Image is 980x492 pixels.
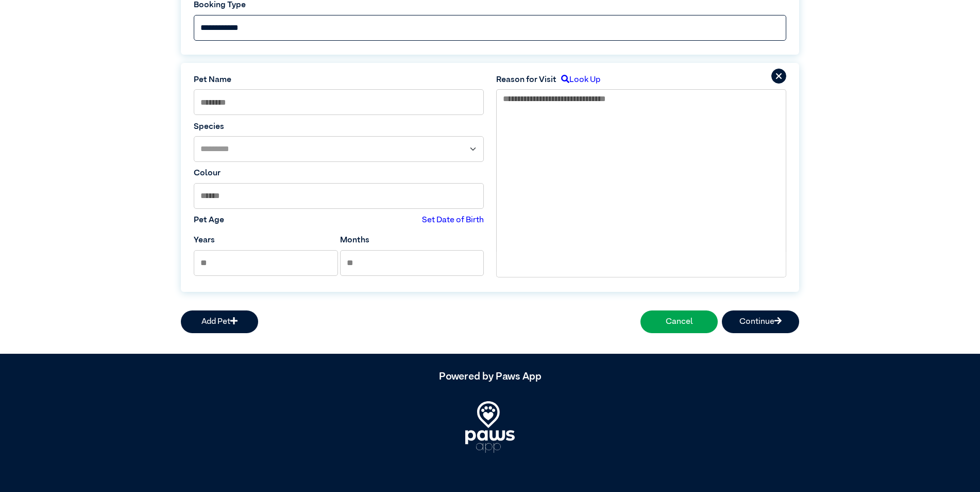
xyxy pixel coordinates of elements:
label: Months [340,234,369,247]
img: PawsApp [465,401,515,453]
label: Pet Age [194,214,224,226]
button: Cancel [640,310,718,333]
h5: Powered by Paws App [181,370,799,383]
label: Years [194,234,215,247]
button: Continue [722,310,799,333]
button: Add Pet [181,310,258,333]
label: Pet Name [194,74,484,86]
label: Species [194,121,484,133]
label: Colour [194,167,484,179]
label: Set Date of Birth [422,214,484,226]
label: Reason for Visit [496,74,556,86]
label: Look Up [556,74,600,86]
